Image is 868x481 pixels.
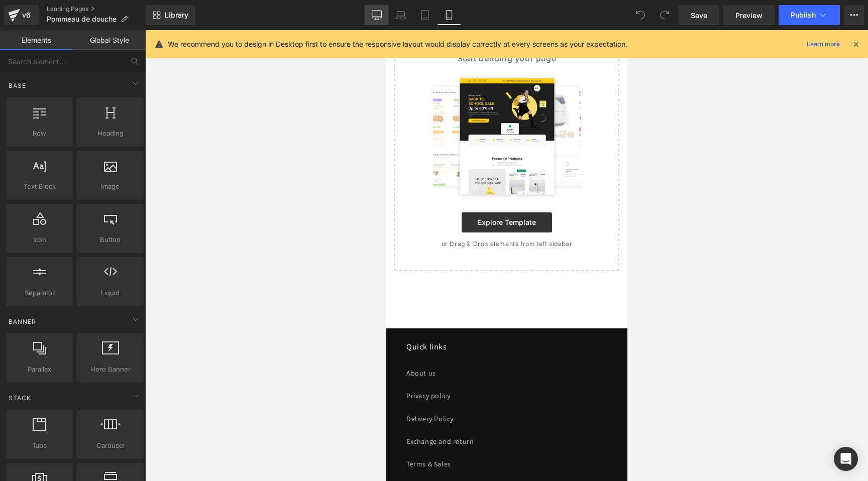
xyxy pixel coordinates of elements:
[80,128,141,139] span: Heading
[844,5,864,25] button: More
[168,39,627,50] p: We recommend you to design in Desktop first to ensure the responsive layout would display correct...
[20,354,221,377] a: Privacy policy
[20,9,33,22] div: v6
[413,5,437,25] a: Tablet
[20,400,221,423] a: Exchange and return
[9,364,70,375] span: Parallax
[779,5,840,25] button: Publish
[20,312,221,322] h2: Quick links
[80,288,141,298] span: Liquid
[723,5,775,25] a: Preview
[24,22,217,34] p: Start building your page
[75,182,166,202] a: Explore Template
[9,288,70,298] span: Separator
[8,81,27,90] span: Base
[8,317,37,326] span: Banner
[20,378,221,400] a: Delivery Policy
[20,445,221,468] a: Refund policy
[437,5,461,25] a: Mobile
[8,393,32,403] span: Stack
[20,423,221,445] a: Terms & Sales
[73,30,146,50] a: Global Style
[47,15,117,23] span: Pommeau de douche
[630,5,650,25] button: Undo
[803,38,844,50] a: Learn more
[9,440,70,451] span: Tabs
[4,5,39,25] a: v6
[47,5,146,13] a: Landing Pages
[80,364,141,375] span: Hero Banner
[24,210,217,217] p: or Drag & Drop elements from left sidebar
[834,447,858,471] div: Open Intercom Messenger
[146,5,195,25] a: New Library
[20,332,221,354] a: About us
[80,181,141,192] span: Image
[80,440,141,451] span: Carousel
[365,5,389,25] a: Desktop
[655,5,675,25] button: Redo
[389,5,413,25] a: Laptop
[791,11,816,19] span: Publish
[735,10,763,21] span: Preview
[9,128,70,139] span: Row
[80,234,141,245] span: Button
[9,181,70,192] span: Text Block
[9,234,70,245] span: Icon
[165,11,188,20] span: Library
[691,10,707,21] span: Save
